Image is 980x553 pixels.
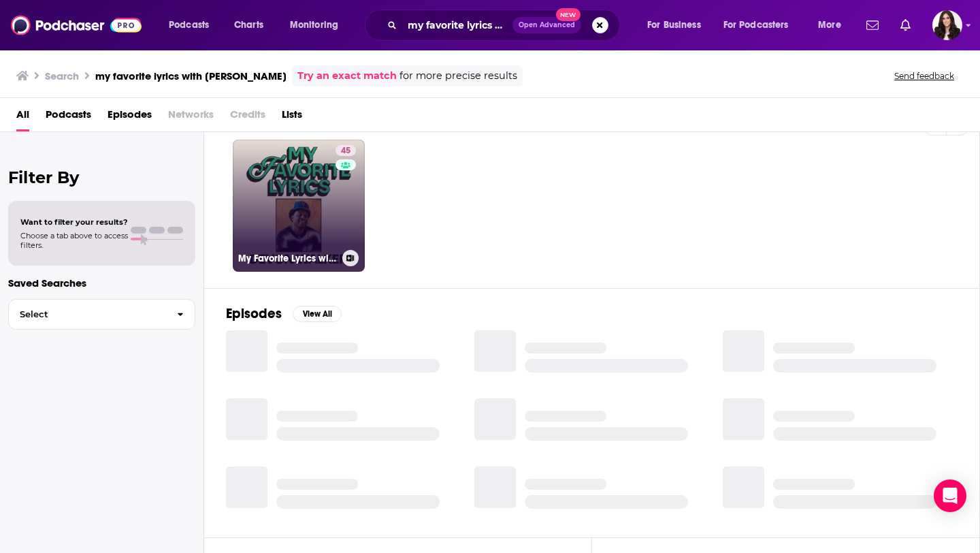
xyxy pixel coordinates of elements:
a: Show notifications dropdown [895,14,916,37]
h2: Episodes [226,305,282,322]
img: Podchaser - Follow, Share and Rate Podcasts [11,12,142,38]
button: View All [293,306,342,322]
button: Show profile menu [932,10,962,40]
a: Episodes [108,104,152,131]
img: User Profile [932,10,962,40]
div: Search podcasts, credits, & more... [378,10,633,41]
button: open menu [159,14,227,36]
span: Open Advanced [519,22,575,29]
a: EpisodesView All [226,305,342,322]
p: Saved Searches [8,276,195,289]
a: Show notifications dropdown [861,14,884,37]
button: open menu [808,14,858,36]
input: Search podcasts, credits, & more... [402,14,512,36]
button: Send feedback [890,70,958,82]
a: Charts [225,14,272,36]
span: Logged in as RebeccaShapiro [932,10,962,40]
button: open menu [280,14,356,36]
a: Try an exact match [297,68,397,84]
span: Want to filter your results? [20,217,128,227]
button: Select [8,299,195,330]
a: 45 [336,145,356,156]
span: for more precise results [399,68,517,84]
div: Open Intercom Messenger [934,479,966,512]
span: For Podcasters [723,16,789,35]
a: Lists [282,104,302,131]
h2: Filter By [8,168,195,187]
button: open menu [638,14,718,36]
h3: Search [45,69,79,82]
span: New [556,8,581,21]
span: Select [9,310,166,319]
span: For Business [647,16,701,35]
button: Open AdvancedNew [512,17,581,33]
span: Podcasts [169,16,209,35]
span: 45 [341,144,350,158]
a: All [16,104,29,131]
h3: my favorite lyrics with [PERSON_NAME] [95,69,287,82]
span: Networks [168,104,214,131]
span: More [818,16,841,35]
span: Credits [230,104,265,131]
h3: My Favorite Lyrics with [PERSON_NAME] [238,253,337,264]
a: 45My Favorite Lyrics with [PERSON_NAME] [233,140,365,272]
a: Podcasts [46,104,91,131]
span: Charts [234,16,263,35]
button: open menu [715,14,808,36]
span: Monitoring [290,16,338,35]
span: Choose a tab above to access filters. [20,231,128,250]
